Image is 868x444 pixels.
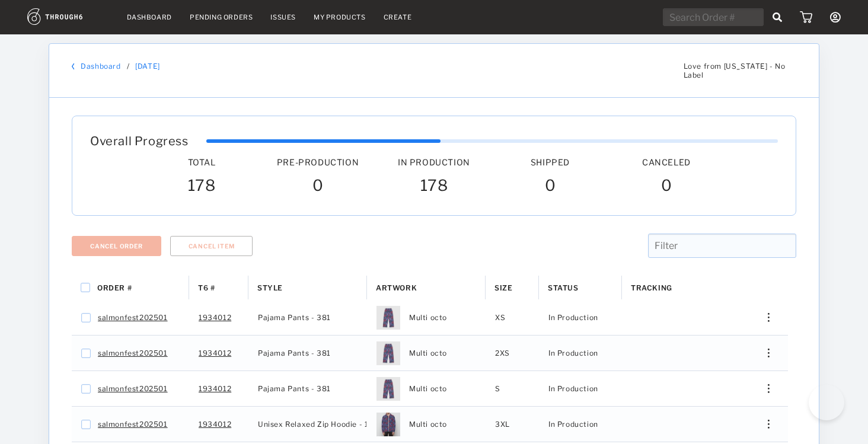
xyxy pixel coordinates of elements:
[384,13,412,21] a: Create
[135,62,160,71] a: [DATE]
[545,176,556,197] span: 0
[72,336,788,371] div: Press SPACE to select this row.
[409,346,447,361] span: Multi octo
[199,417,231,432] a: 1934012
[768,313,770,322] img: meatball_vertical.0c7b41df.svg
[768,349,770,357] img: meatball_vertical.0c7b41df.svg
[548,283,579,292] span: Status
[376,413,400,436] img: 25839_Thumb_196faa99002a4e7496724b74a4fd4c8e-5839-.png
[809,385,844,420] iframe: Toggle Customer Support
[409,417,447,432] span: Multi octo
[486,300,539,335] div: XS
[486,407,539,442] div: 3XL
[98,310,168,325] a: salmonfest202501
[548,381,598,397] span: In Production
[72,236,161,256] button: Cancel Order
[548,346,598,361] span: In Production
[684,62,796,79] span: Love from [US_STATE] - No Label
[258,417,393,432] span: Unisex Relaxed Zip Hoodie - 12A_SU
[199,381,231,397] a: 1934012
[97,283,132,292] span: Order #
[800,11,812,23] img: icon_cart.dab5cea1.svg
[486,336,539,370] div: 2XS
[642,157,691,167] span: Canceled
[420,176,448,197] span: 178
[531,157,570,167] span: Shipped
[72,300,788,336] div: Press SPACE to select this row.
[90,134,189,148] span: Overall Progress
[188,157,216,167] span: Total
[661,176,672,197] span: 0
[258,310,331,325] span: Pajama Pants - 381
[98,417,168,432] a: salmonfest202501
[768,384,770,393] img: meatball_vertical.0c7b41df.svg
[376,306,400,330] img: 15839_Thumb_6b0a87afaa644077b22f5c47b00840bb-5839-.png
[257,283,283,292] span: Style
[314,13,366,21] a: My Products
[72,407,788,442] div: Press SPACE to select this row.
[663,8,764,26] input: Search Order #
[188,176,216,197] span: 178
[409,381,447,397] span: Multi octo
[486,371,539,406] div: S
[494,283,512,292] span: Size
[98,381,168,397] a: salmonfest202501
[768,420,770,429] img: meatball_vertical.0c7b41df.svg
[312,176,324,197] span: 0
[409,310,447,325] span: Multi octo
[258,381,331,397] span: Pajama Pants - 381
[258,346,331,361] span: Pajama Pants - 381
[127,62,130,71] div: /
[270,13,296,21] a: Issues
[277,157,359,167] span: Pre-Production
[81,62,120,71] a: Dashboard
[190,13,253,21] a: Pending Orders
[199,346,231,361] a: 1934012
[548,310,598,325] span: In Production
[376,377,400,401] img: 15839_Thumb_6b0a87afaa644077b22f5c47b00840bb-5839-.png
[98,346,168,361] a: salmonfest202501
[90,242,143,250] span: Cancel Order
[199,310,231,325] a: 1934012
[548,417,598,432] span: In Production
[127,13,172,21] a: Dashboard
[631,283,672,292] span: Tracking
[170,236,253,256] button: Cancel Item
[648,234,796,258] input: Filter
[198,283,215,292] span: T6 #
[27,8,109,25] img: logo.1c10ca64.svg
[376,283,417,292] span: Artwork
[72,63,75,70] img: back_bracket.f28aa67b.svg
[72,371,788,407] div: Press SPACE to select this row.
[189,242,235,250] span: Cancel Item
[376,341,400,365] img: 15839_Thumb_6b0a87afaa644077b22f5c47b00840bb-5839-.png
[398,157,470,167] span: In Production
